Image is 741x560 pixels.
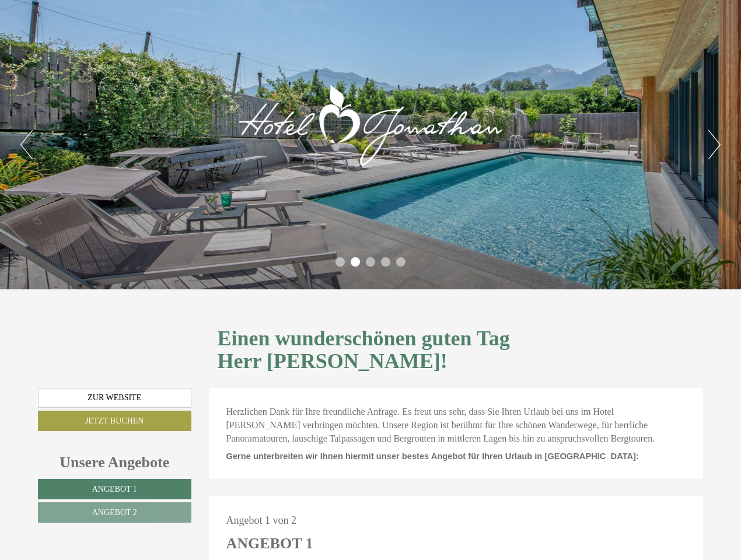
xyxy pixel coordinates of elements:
a: Zur Website [38,388,191,408]
a: Jetzt buchen [38,411,191,431]
button: Next [708,130,721,159]
h1: Einen wunderschönen guten Tag Herr [PERSON_NAME]! [218,327,695,373]
span: Angebot 1 [92,485,137,494]
span: Gerne unterbreiten wir Ihnen hiermit unser bestes Angebot für Ihren Urlaub in [GEOGRAPHIC_DATA]: [226,452,639,461]
button: Previous [20,130,33,159]
span: Angebot 2 [92,508,137,517]
p: Herzlichen Dank für Ihre freundliche Anfrage. Es freut uns sehr, dass Sie Ihren Urlaub bei uns im... [226,405,686,446]
div: Angebot 1 [226,533,313,554]
span: Angebot 1 von 2 [226,514,297,526]
div: Unsere Angebote [38,452,191,473]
